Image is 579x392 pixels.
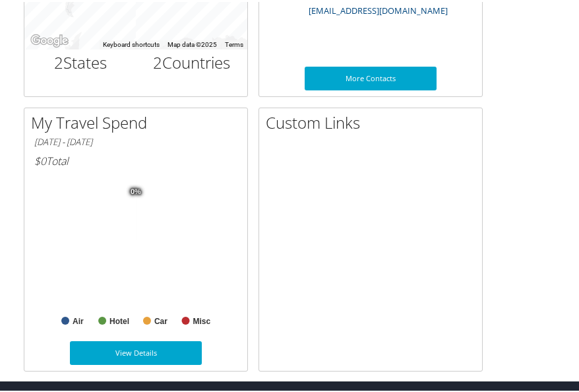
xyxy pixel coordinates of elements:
button: Keyboard shortcuts [103,38,160,48]
span: 2 [54,49,63,71]
text: Misc [193,315,211,324]
h2: States [34,49,126,72]
a: [EMAIL_ADDRESS][DOMAIN_NAME] [309,3,448,15]
text: Hotel [109,315,129,324]
a: Open this area in Google Maps (opens a new window) [28,30,71,48]
a: View Details [70,339,202,363]
span: Map data ©2025 [168,39,217,46]
h6: Total [34,152,237,166]
text: Air [73,315,84,324]
h2: Countries [146,49,237,72]
text: Car [154,315,168,324]
a: More Contacts [305,65,437,88]
h2: Custom Links [266,110,482,132]
span: 2 [153,49,162,71]
h6: [DATE] - [DATE] [34,134,237,147]
a: Terms (opens in new tab) [225,39,243,46]
tspan: 0% [131,186,141,194]
h2: My Travel Spend [31,110,247,132]
span: $0 [34,152,46,166]
img: Google [28,30,71,48]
